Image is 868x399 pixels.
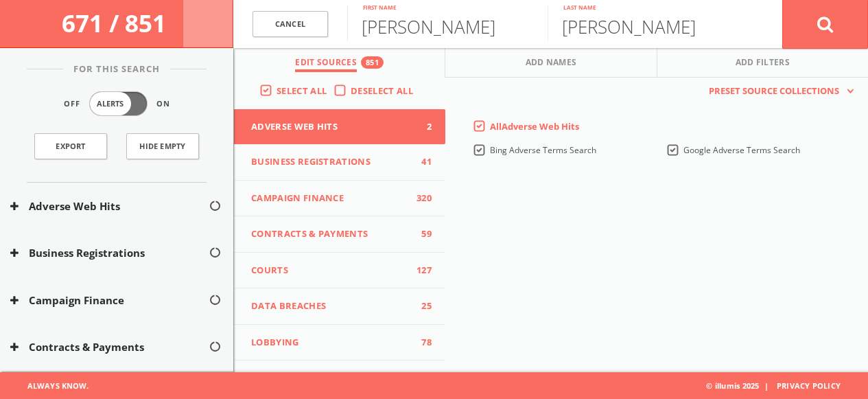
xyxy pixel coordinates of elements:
button: Campaign Finance [10,293,209,308]
button: Contracts & Payments59 [234,216,445,253]
span: Courts [251,264,411,277]
button: Miscellaneous17 [234,361,445,397]
button: Adverse Web Hits2 [234,109,445,145]
span: Lobbying [251,336,411,350]
span: 2 [411,120,432,134]
span: Deselect All [351,84,413,97]
button: Lobbying78 [234,325,445,361]
button: Hide Empty [126,133,199,159]
button: Preset Source Collections [702,84,854,98]
span: Select All [277,84,327,97]
div: 851 [361,56,384,69]
span: 320 [411,192,432,205]
button: Contracts & Payments [10,339,209,355]
span: Campaign Finance [251,192,411,205]
span: 127 [411,264,432,277]
button: Business Registrations41 [234,144,445,181]
span: Data Breaches [251,299,411,313]
span: 671 / 851 [62,7,172,39]
button: Campaign Finance320 [234,181,445,217]
span: On [156,98,170,110]
span: Add Names [526,56,577,72]
a: Privacy Policy [777,380,841,391]
a: Cancel [253,11,328,38]
button: Add Filters [657,48,868,78]
button: Adverse Web Hits [10,198,209,214]
button: Courts127 [234,253,445,289]
span: Contracts & Payments [251,227,411,241]
span: 78 [411,336,432,350]
span: For This Search [63,62,170,76]
span: Adverse Web Hits [251,120,411,134]
span: All Adverse Web Hits [490,120,579,133]
span: 59 [411,227,432,241]
span: Business Registrations [251,155,411,169]
button: Data Breaches25 [234,288,445,325]
span: 41 [411,155,432,169]
button: Business Registrations [10,245,209,261]
span: | [759,380,774,391]
span: Bing Adverse Terms Search [490,144,596,156]
span: Add Filters [736,56,790,72]
a: Export [34,133,107,159]
span: Off [64,98,80,110]
button: Add Names [445,48,657,78]
span: Edit Sources [295,56,357,72]
span: 25 [411,299,432,313]
button: Edit Sources851 [234,48,445,78]
span: Google Adverse Terms Search [683,144,800,156]
span: Preset Source Collections [702,84,846,98]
